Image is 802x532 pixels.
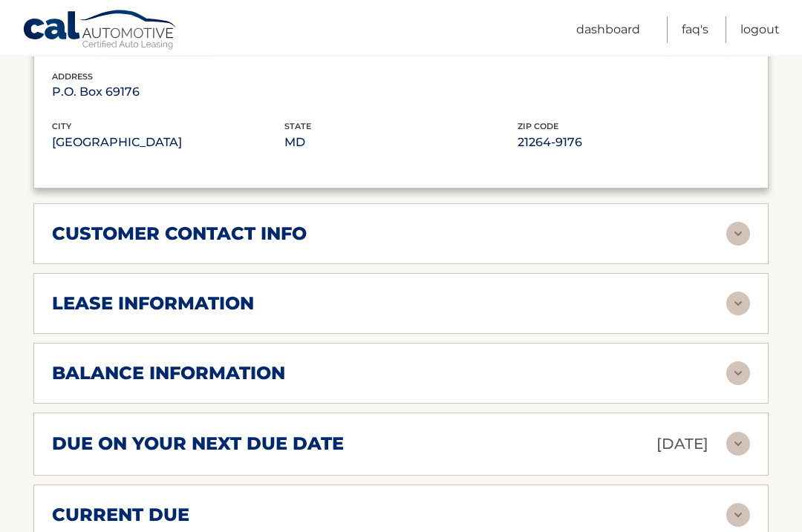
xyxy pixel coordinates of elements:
h2: current due [52,505,189,527]
span: zip code [518,122,558,132]
p: P.O. Box 69176 [52,82,284,103]
img: accordion-rest.svg [726,433,750,456]
h2: due on your next due date [52,433,344,456]
img: accordion-rest.svg [726,223,750,246]
h2: lease information [52,293,254,315]
img: accordion-rest.svg [726,292,750,316]
p: 21264-9176 [518,133,750,154]
a: Dashboard [576,17,640,43]
span: state [284,122,311,132]
a: Cal Automotive [22,10,178,53]
img: accordion-rest.svg [726,362,750,386]
h2: balance information [52,363,285,385]
p: [DATE] [656,432,708,458]
a: FAQ's [682,17,708,43]
img: accordion-rest.svg [726,504,750,528]
a: Logout [740,17,780,43]
p: [GEOGRAPHIC_DATA] [52,133,284,154]
span: city [52,122,71,132]
p: MD [284,133,517,154]
span: address [52,72,93,82]
h2: customer contact info [52,223,307,246]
